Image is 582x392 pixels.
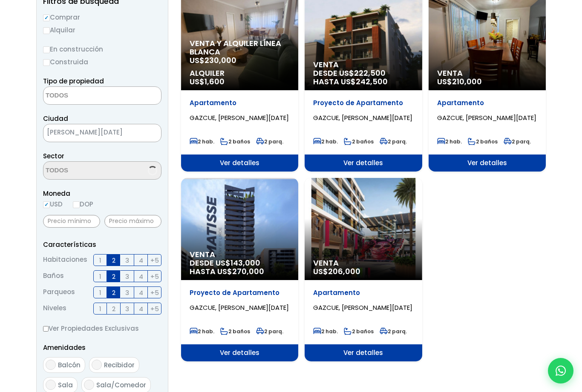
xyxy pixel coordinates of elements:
[43,162,126,180] textarea: Search
[99,255,101,266] span: 1
[125,287,129,298] span: 3
[190,113,289,122] span: GAZCUE, [PERSON_NAME][DATE]
[344,138,374,145] span: 2 baños
[43,270,64,282] span: Baños
[380,138,407,145] span: 2 parq.
[328,266,360,277] span: 206,000
[43,27,50,34] input: Alquilar
[46,360,56,370] input: Balcón
[190,76,225,87] span: US$
[313,289,413,297] p: Apartamento
[99,271,101,282] span: 1
[43,254,87,266] span: Habitaciones
[437,138,462,145] span: 2 hab.
[92,360,102,370] input: Recibidor
[205,55,236,66] span: 230,000
[344,328,374,335] span: 2 baños
[43,323,161,334] label: Ver Propiedades Exclusivas
[43,286,75,298] span: Parqueos
[99,287,101,298] span: 1
[96,381,146,389] span: Sala/Comedor
[190,303,289,312] span: GAZCUE, [PERSON_NAME][DATE]
[181,178,298,361] a: Venta DESDE US$143,000 HASTA US$270,000 Proyecto de Apartamento GAZCUE, [PERSON_NAME][DATE] 2 hab...
[313,99,413,107] p: Proyecto de Apartamento
[150,255,159,266] span: +5
[181,155,298,172] span: Ver detalles
[190,259,290,276] span: DESDE US$
[230,258,260,268] span: 143,000
[139,287,143,298] span: 4
[468,138,498,145] span: 2 baños
[150,287,159,298] span: +5
[437,69,537,77] span: Venta
[43,44,161,54] label: En construcción
[43,46,50,53] input: En construcción
[43,12,161,23] label: Comprar
[190,138,214,145] span: 2 hab.
[150,271,159,282] span: +5
[112,271,115,282] span: 2
[112,255,115,266] span: 2
[190,250,290,259] span: Venta
[43,199,63,209] label: USD
[313,266,360,277] span: US$
[43,342,161,353] p: Amenidades
[452,76,482,87] span: 210,000
[43,152,64,160] span: Sector
[73,201,80,208] input: DOP
[43,25,161,35] label: Alquilar
[58,361,81,369] span: Balcón
[112,303,115,314] span: 2
[190,289,290,297] p: Proyecto de Apartamento
[43,215,100,228] input: Precio mínimo
[190,39,290,56] span: Venta y alquiler línea blanca
[305,344,422,361] span: Ver detalles
[190,55,236,66] span: US$
[43,87,126,105] textarea: Search
[190,99,290,107] p: Apartamento
[313,69,413,86] span: DESDE US$
[139,303,143,314] span: 4
[437,113,536,122] span: GAZCUE, [PERSON_NAME][DATE]
[43,326,49,332] input: Ver Propiedades Exclusivas
[313,138,338,145] span: 2 hab.
[190,69,290,77] span: Alquiler
[58,381,73,389] span: Sala
[220,138,250,145] span: 2 baños
[356,76,388,87] span: 242,500
[99,303,101,314] span: 1
[140,126,153,140] button: Remove all items
[429,155,546,172] span: Ver detalles
[43,57,161,67] label: Construida
[104,215,161,228] input: Precio máximo
[437,99,537,107] p: Apartamento
[150,303,159,314] span: +5
[43,188,161,199] span: Moneda
[313,328,338,335] span: 2 hab.
[205,76,225,87] span: 1,600
[313,113,412,122] span: GAZCUE, [PERSON_NAME][DATE]
[313,259,413,267] span: Venta
[354,68,386,78] span: 222,500
[305,155,422,172] span: Ver detalles
[256,328,283,335] span: 2 parq.
[43,59,50,66] input: Construida
[43,239,161,250] p: Características
[43,77,104,86] span: Tipo de propiedad
[125,271,129,282] span: 3
[43,124,161,142] span: SANTO DOMINGO DE GUZMÁN
[220,328,250,335] span: 2 baños
[313,77,413,86] span: HASTA US$
[46,380,56,390] input: Sala
[139,271,143,282] span: 4
[73,199,93,209] label: DOP
[504,138,531,145] span: 2 parq.
[305,178,422,361] a: Venta US$206,000 Apartamento GAZCUE, [PERSON_NAME][DATE] 2 hab. 2 baños 2 parq. Ver detalles
[43,201,50,208] input: USD
[181,344,298,361] span: Ver detalles
[125,303,129,314] span: 3
[43,126,140,138] span: SANTO DOMINGO DE GUZMÁN
[437,76,482,87] span: US$
[313,303,412,312] span: GAZCUE, [PERSON_NAME][DATE]
[43,303,66,315] span: Niveles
